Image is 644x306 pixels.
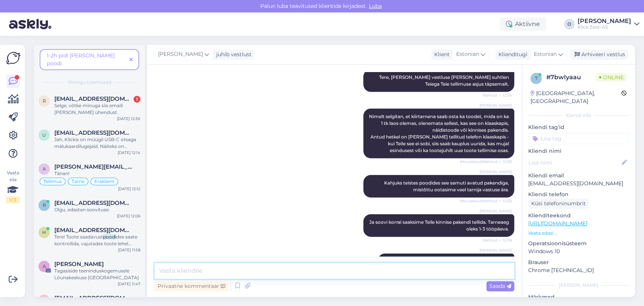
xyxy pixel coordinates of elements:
span: Estonian [456,50,479,58]
span: Nähtud ✓ 12:34 [483,92,512,98]
div: [PERSON_NAME] [528,282,629,289]
div: [DATE] 12:06 [117,213,140,219]
span: Selge, võtke minuga siis emaili [PERSON_NAME] ühendust. [54,103,123,115]
div: [DATE] 12:12 [118,186,140,192]
p: Kliendi nimi [528,147,629,155]
span: [PERSON_NAME] [158,50,203,58]
div: Privaatne kommentaar [155,281,228,291]
a: [URL][DOMAIN_NAME] [528,220,587,227]
span: 1-2h pidi [PERSON_NAME] poodi [47,52,115,67]
div: Vaata siia [6,169,20,203]
mark: poodi [103,234,116,240]
p: [EMAIL_ADDRESS][DOMAIN_NAME] [528,180,629,188]
p: Operatsioonisüsteem [528,240,629,248]
span: Online [596,73,627,81]
span: 7 [535,75,538,81]
span: Ja soovi korral saaksime Teile kinnise pakendi tellida. Tarneaeg oleks 1-3 tööpäeva. [369,219,510,232]
div: [DATE] 12:14 [118,150,140,155]
span: Estonian [534,50,557,58]
span: a [43,263,46,269]
span: Tere! Toote saadavust [54,234,103,240]
div: O [564,19,575,29]
p: Vaata edasi ... [528,230,629,237]
div: [GEOGRAPHIC_DATA], [GEOGRAPHIC_DATA] [530,89,621,105]
span: (Muudetud) Nähtud ✓ 12:35 [460,198,512,204]
div: [DATE] 11:58 [118,247,140,253]
span: Otsingu tulemused [68,79,111,86]
span: Eraklient [94,179,114,184]
div: juhib vestlust [213,51,252,58]
input: Lisa nimi [529,158,620,167]
span: h [42,229,46,235]
span: Nimelt selgitan, et kiirtarnena saab osta ka toodet, mida on ka 1 tk laos olemas, olenemata selle... [369,114,510,153]
p: Windows 10 [528,248,629,255]
span: [PERSON_NAME] [480,248,512,253]
div: Klienditugi [495,51,527,58]
span: [PERSON_NAME] [480,208,512,214]
a: [PERSON_NAME]Klick Eesti AS [578,18,639,30]
span: r [43,98,46,104]
span: [PERSON_NAME] [480,103,512,108]
span: annemari.pius@gmail.com [54,163,133,170]
div: Küsi telefoninumbrit [528,198,589,209]
span: Kahjuks teistes poodides see samuti avatud pakendiga, mistõttu ootasime veel tarnija vastuse ära. [384,180,510,192]
span: Jah, Klickis on müügil USB-C otsaga mälukaardilugejaid. Näiteks on valikus Icy Box USB-C 3.2 [PER... [54,137,136,169]
span: urlivurst2@gmail.com [54,129,133,136]
div: Aktiivne [500,17,546,31]
span: Tänan! [54,171,69,176]
span: (Muudetud) Nähtud ✓ 12:35 [460,159,512,165]
div: Kliendi info [528,112,629,119]
span: razzmus98@gmail.com [54,95,133,102]
p: Kliendi email [528,172,629,180]
span: Tere, [PERSON_NAME] vestluse [PERSON_NAME] suhtlen Teiega Teie tellimuse asjus täpsemalt. [379,74,510,87]
span: Nähtud ✓ 12:36 [483,237,512,243]
span: Olgu, edastan soovituse. [54,207,110,212]
span: Luba [367,3,384,9]
div: # 7bwlyaau [546,73,596,82]
div: [PERSON_NAME] [578,18,631,24]
p: Chrome [TECHNICAL_ID] [528,266,629,274]
p: Klienditeekond [528,212,629,220]
span: a [43,166,46,172]
div: [DATE] 12:30 [117,116,140,121]
span: Saada [489,283,511,289]
span: u [42,132,46,138]
span: renku007@hotmail.com [54,200,133,206]
span: hendrik.vikisk@gmail.com [54,227,133,234]
p: Kliendi tag'id [528,123,629,131]
div: Arhiveeri vestlus [570,49,628,60]
div: 1 [134,96,140,103]
div: Klient [431,51,450,58]
div: Klick Eesti AS [578,24,631,30]
span: angelika saar [54,261,104,268]
p: Brauser [528,258,629,266]
img: Askly Logo [6,51,20,65]
span: des saate kontrollida, vajutades toote lehel "Saadavus [54,234,137,253]
span: Tagasiside teeninduskogemusele Lõunakeskuse [GEOGRAPHIC_DATA] [54,268,139,280]
p: Kliendi telefon [528,191,629,198]
input: Lisa tag [528,133,629,144]
span: [PERSON_NAME] [480,169,512,175]
span: Tellimus [43,179,62,184]
p: Märkmed [528,293,629,301]
div: [DATE] 11:47 [118,281,140,287]
span: r [43,202,46,208]
div: 1 / 3 [6,197,20,203]
span: Kaia.laane@mail.ee [54,295,133,301]
span: Tarne [72,179,85,184]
